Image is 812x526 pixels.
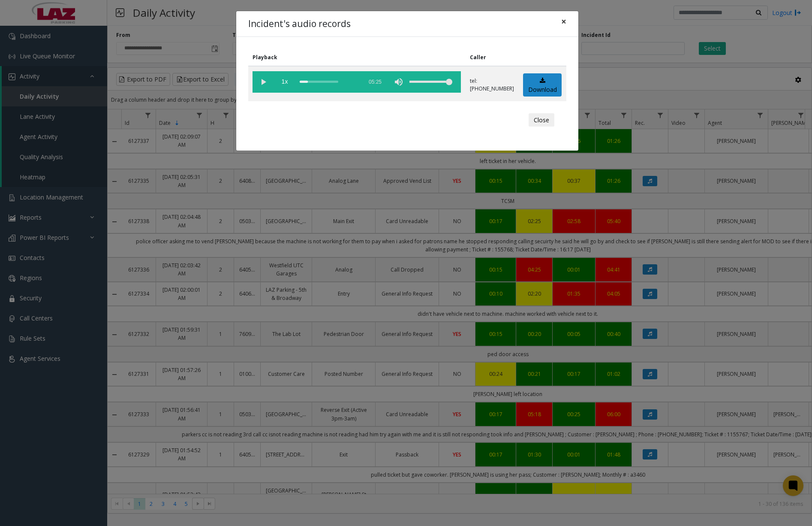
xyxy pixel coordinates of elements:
[300,71,358,93] div: scrub bar
[529,113,554,127] button: Close
[555,11,572,32] button: Close
[561,15,566,27] span: ×
[248,17,351,31] h4: Incident's audio records
[470,77,514,93] p: tel:[PHONE_NUMBER]
[523,73,562,97] a: Download
[409,71,452,93] div: volume level
[248,49,466,66] th: Playback
[274,71,295,93] span: playback speed button
[466,49,519,66] th: Caller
